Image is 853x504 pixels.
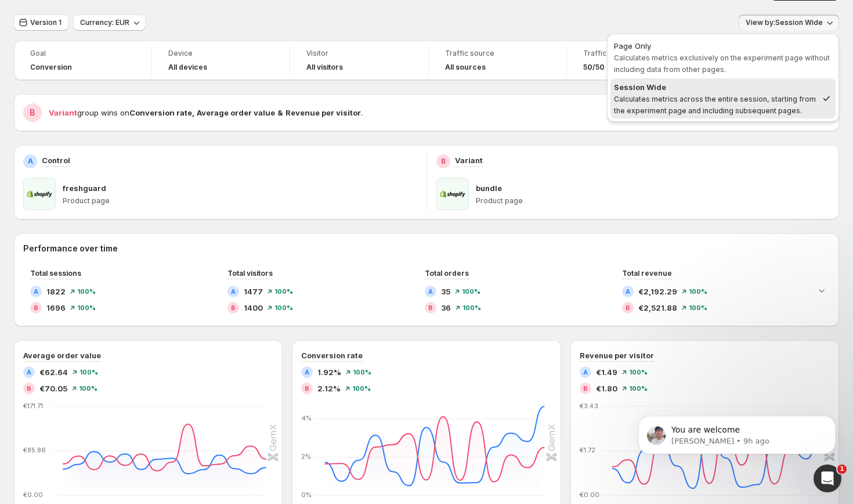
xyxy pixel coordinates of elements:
span: 1 [837,465,847,474]
h2: Performance over time [23,243,830,254]
img: freshguard [23,178,56,210]
h2: B [34,304,38,311]
p: Product page [476,196,830,206]
h2: B [626,304,630,311]
span: group wins on . [49,108,363,117]
span: Variant [49,108,77,117]
span: Visitor [306,49,411,58]
text: €171.71 [23,402,43,410]
h3: Revenue per visitor [580,350,654,361]
span: 50/50 [583,63,605,72]
button: View by:Session Wide [739,15,839,31]
strong: Conversion rate [129,108,192,117]
text: 2% [301,452,311,460]
text: €1.72 [580,447,595,455]
h2: B [231,304,236,311]
span: €1.80 [596,383,617,394]
h2: B [441,157,446,166]
iframe: Intercom notifications message [621,391,853,473]
text: 0% [301,491,312,499]
span: Total revenue [622,269,672,278]
span: €70.05 [39,383,67,394]
h2: A [27,369,31,376]
a: DeviceAll devices [168,48,273,73]
h2: A [34,288,38,295]
span: 100 % [629,385,648,392]
span: 100 % [274,304,293,311]
span: 100 % [353,369,371,376]
span: 100 % [77,288,96,295]
span: 100 % [462,304,481,311]
span: Currency: EUR [80,18,129,27]
span: 36 [441,302,451,314]
span: Goal [30,49,135,58]
span: 100 % [689,304,707,311]
span: 100 % [629,369,648,376]
span: 1696 [46,302,66,314]
span: 100 % [274,288,293,295]
p: bundle [476,182,502,194]
a: GoalConversion [30,48,135,73]
strong: Average order value [197,108,275,117]
text: €0.00 [580,491,599,499]
span: 35 [441,286,450,297]
strong: Revenue per visitor [285,108,361,117]
span: €2,192.29 [638,286,677,297]
text: €85.86 [23,447,46,455]
h2: A [583,369,588,376]
span: 100 % [79,385,97,392]
p: Product page [63,196,417,206]
span: Calculates metrics exclusively on the experiment page without including data from other pages. [614,53,830,74]
button: Version 1 [14,15,68,31]
text: 4% [301,414,312,422]
span: View by: Session Wide [746,18,823,27]
a: Traffic split50/50 [583,48,688,73]
h2: B [428,304,433,311]
div: Session Wide [614,81,817,93]
button: Expand chart [814,282,830,298]
span: 100 % [77,304,96,311]
span: Version 1 [30,18,62,27]
text: €3.43 [580,402,598,410]
span: Calculates metrics across the entire session, starting from the experiment page and including sub... [614,95,816,115]
span: 100 % [352,385,371,392]
text: €0.00 [23,491,43,499]
span: Total orders [425,269,469,278]
div: Page Only [614,40,832,52]
h3: Conversion rate [301,350,363,361]
span: Traffic split [583,49,688,58]
a: VisitorAll visitors [306,48,411,73]
span: 1.92% [317,366,341,378]
a: Traffic sourceAll sources [445,48,550,73]
h2: A [305,369,309,376]
span: Total sessions [30,269,81,278]
h2: B [30,107,35,118]
h2: A [626,288,630,295]
h2: A [231,288,236,295]
h4: All visitors [306,63,343,72]
h3: Average order value [23,350,101,361]
h2: B [27,385,31,392]
h2: A [428,288,433,295]
h4: All devices [168,63,207,72]
span: Traffic source [445,49,550,58]
span: 100 % [79,369,98,376]
span: 2.12% [317,383,341,394]
h2: A [28,157,33,166]
h2: B [583,385,588,392]
p: Control [42,154,70,166]
strong: & [277,108,283,117]
h4: All sources [445,63,486,72]
span: €1.49 [596,366,617,378]
span: 100 % [689,288,707,295]
p: Variant [455,154,483,166]
span: 1477 [244,286,263,297]
span: Conversion [30,63,72,72]
span: 1400 [244,302,263,314]
button: Currency: EUR [73,15,146,31]
span: Total visitors [227,269,273,278]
